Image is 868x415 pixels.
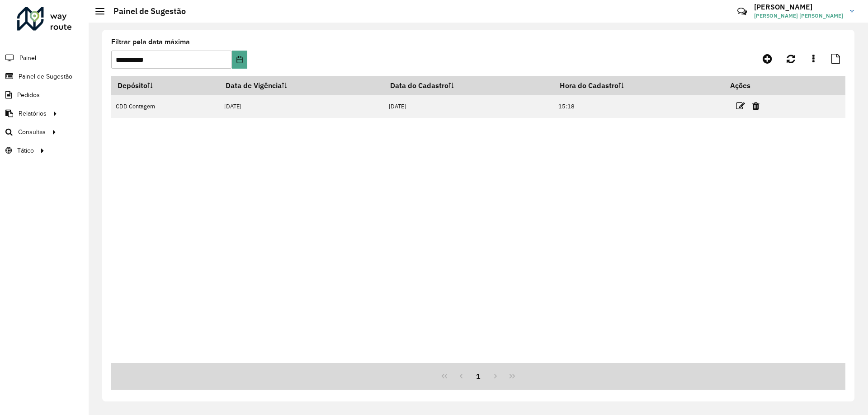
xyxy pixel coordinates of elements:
[470,368,487,385] button: 1
[18,127,46,137] span: Consultas
[219,95,384,118] td: [DATE]
[553,76,724,95] th: Hora do Cadastro
[219,76,384,95] th: Data de Vigência
[232,51,247,69] button: Choose Date
[111,95,219,118] td: CDD Contagem
[384,76,553,95] th: Data do Cadastro
[19,53,36,63] span: Painel
[384,95,553,118] td: [DATE]
[732,2,752,21] a: Contato Rápido
[111,76,219,95] th: Depósito
[754,3,843,11] h3: [PERSON_NAME]
[111,37,190,47] label: Filtrar pela data máxima
[553,95,724,118] td: 15:18
[17,90,40,100] span: Pedidos
[19,72,72,81] span: Painel de Sugestão
[754,12,843,20] span: [PERSON_NAME] [PERSON_NAME]
[724,76,778,95] th: Ações
[19,109,47,118] span: Relatórios
[736,100,745,112] a: Editar
[752,100,759,112] a: Excluir
[104,6,186,16] h2: Painel de Sugestão
[17,146,34,155] span: Tático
